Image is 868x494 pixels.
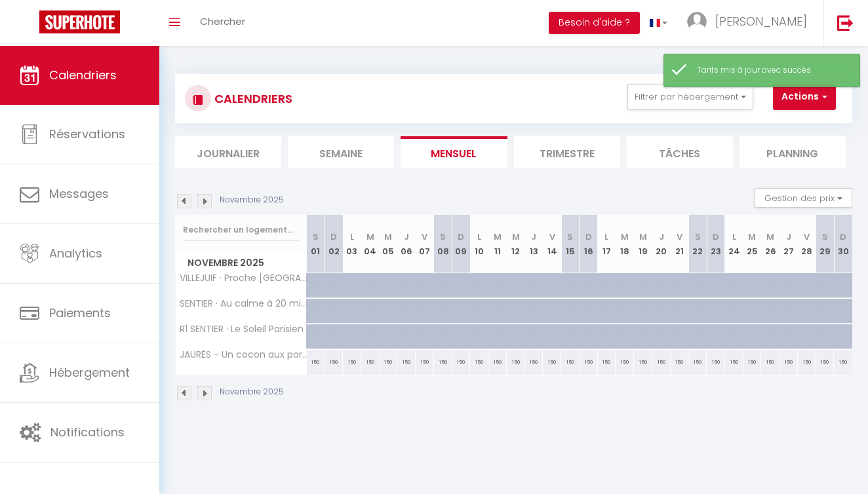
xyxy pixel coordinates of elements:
[361,350,380,374] div: 150
[175,136,281,168] li: Journalier
[616,350,634,374] div: 150
[397,215,416,273] th: 06
[740,136,846,168] li: Planning
[452,350,471,374] div: 150
[507,350,525,374] div: 150
[834,350,852,374] div: 150
[761,215,779,273] th: 26
[178,273,309,283] span: VILLEJUIF · Proche [GEOGRAPHIC_DATA]-Calme-Wifi-Netflix
[220,194,284,206] p: Novembre 2025
[598,215,616,273] th: 17
[494,231,502,243] abbr: M
[543,215,561,273] th: 14
[307,350,325,374] div: 150
[725,215,743,273] th: 24
[307,215,325,273] th: 01
[488,215,507,273] th: 11
[634,350,652,374] div: 150
[512,231,520,243] abbr: M
[361,215,380,273] th: 04
[816,215,835,273] th: 29
[561,215,580,273] th: 15
[416,215,434,273] th: 07
[561,350,580,374] div: 150
[178,324,304,334] span: R1 SENTIER · Le Soleil Parisien
[804,231,810,243] abbr: V
[211,84,292,113] h3: CALENDRIERS
[178,299,309,309] span: SENTIER · Au calme à 20 min de [GEOGRAPHIC_DATA]
[525,350,543,374] div: 150
[220,386,284,398] p: Novembre 2025
[366,231,374,243] abbr: M
[671,350,689,374] div: 150
[677,231,682,243] abbr: V
[404,231,409,243] abbr: J
[634,215,652,273] th: 19
[39,10,120,33] img: Super Booking
[49,364,130,381] span: Hébergement
[343,215,361,273] th: 03
[604,231,608,243] abbr: L
[688,215,707,273] th: 22
[822,231,828,243] abbr: S
[325,215,343,273] th: 02
[707,215,725,273] th: 23
[743,350,762,374] div: 150
[779,215,798,273] th: 27
[715,13,807,29] span: [PERSON_NAME]
[434,215,452,273] th: 08
[178,350,309,360] span: JAURÈS - Un cocon aux portes de [GEOGRAPHIC_DATA]
[671,215,689,273] th: 21
[766,231,774,243] abbr: M
[652,350,671,374] div: 150
[434,350,452,374] div: 150
[616,215,634,273] th: 18
[313,231,319,243] abbr: S
[549,12,640,34] button: Besoin d'aide ?
[49,126,125,142] span: Réservations
[531,231,536,243] abbr: J
[707,350,725,374] div: 150
[330,231,337,243] abbr: D
[470,215,488,273] th: 10
[470,350,488,374] div: 150
[639,231,647,243] abbr: M
[659,231,664,243] abbr: J
[627,84,753,110] button: Filtrer par hébergement
[49,67,117,83] span: Calendriers
[525,215,543,273] th: 13
[580,350,598,374] div: 150
[49,305,111,321] span: Paiements
[621,231,629,243] abbr: M
[773,84,836,110] button: Actions
[585,231,592,243] abbr: D
[688,350,707,374] div: 150
[798,350,816,374] div: 150
[200,14,245,28] span: Chercher
[652,215,671,273] th: 20
[183,218,299,242] input: Rechercher un logement...
[422,231,427,243] abbr: V
[416,350,434,374] div: 150
[798,215,816,273] th: 28
[779,350,798,374] div: 150
[837,14,854,31] img: logout
[748,231,756,243] abbr: M
[816,350,835,374] div: 150
[49,245,102,261] span: Analytics
[350,231,354,243] abbr: L
[343,350,361,374] div: 150
[488,350,507,374] div: 150
[543,350,561,374] div: 150
[176,254,306,273] span: Novembre 2025
[834,215,852,273] th: 30
[786,231,791,243] abbr: J
[325,350,343,374] div: 150
[458,231,464,243] abbr: D
[49,185,109,202] span: Messages
[743,215,762,273] th: 25
[507,215,525,273] th: 12
[761,350,779,374] div: 150
[380,215,398,273] th: 05
[567,231,573,243] abbr: S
